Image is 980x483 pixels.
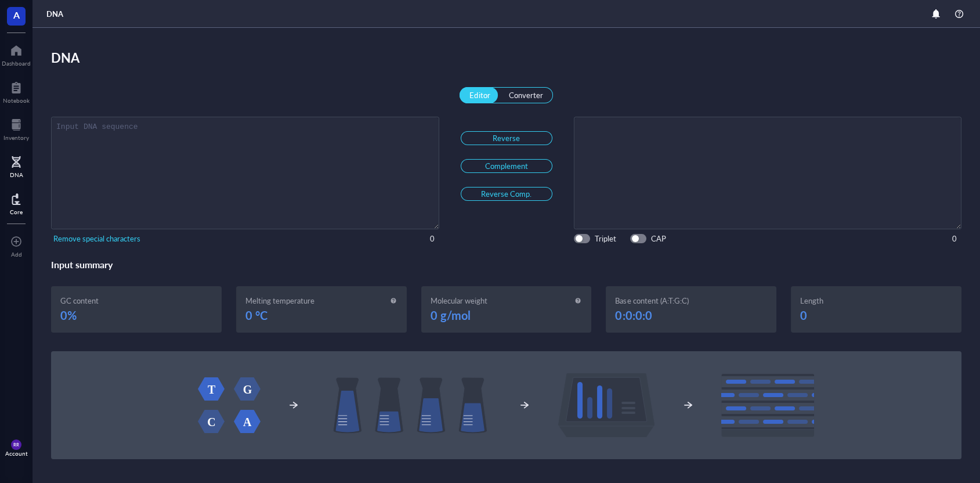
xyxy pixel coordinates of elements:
span: Reverse Comp. [481,189,531,199]
div: Converter [508,90,543,100]
div: Account [5,450,28,457]
img: DNA process [198,373,815,438]
button: Remove special characters [51,232,143,246]
span: Complement [484,161,527,171]
button: Reverse [461,131,552,145]
div: Length [800,295,823,306]
div: GC content [60,295,99,306]
div: Melting temperature [245,295,314,306]
button: Reverse Comp. [461,187,552,201]
div: CAP [651,233,666,244]
span: A [13,8,20,22]
button: Complement [461,159,552,173]
div: 0 [952,233,957,244]
div: DNA [10,171,23,178]
div: 0 [800,306,952,325]
a: Inventory [3,116,29,141]
div: Input summary [51,257,961,272]
div: Dashboard [2,60,31,67]
div: Add [11,251,22,258]
div: Triplet [595,233,616,244]
div: DNA [51,46,961,69]
div: Notebook [3,97,30,104]
span: Remove special characters [53,233,140,244]
span: Reverse [493,133,520,143]
a: Dashboard [2,41,31,67]
div: 0 [429,233,434,244]
div: DNA [46,9,63,19]
div: 0:0:0:0 [615,306,767,325]
div: 0 g/mol [431,306,583,325]
div: Base content (A:T:G:C) [615,295,688,306]
div: 0 °C [245,306,397,325]
div: 0% [60,306,212,325]
a: Core [10,190,23,215]
div: Molecular weight [431,295,487,306]
a: DNA [10,153,23,178]
a: Notebook [3,78,30,104]
span: RR [13,442,19,447]
div: Editor [469,90,490,100]
div: Core [10,208,23,215]
div: Inventory [3,134,29,141]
